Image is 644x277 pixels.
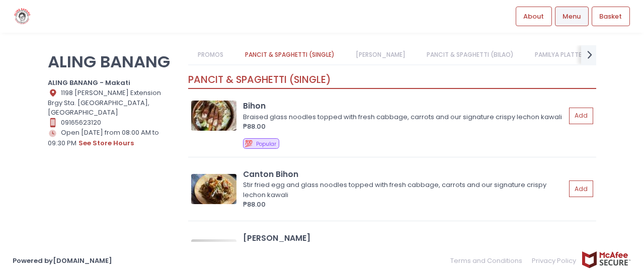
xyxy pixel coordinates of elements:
b: ALING BANANG - Makati [48,78,130,87]
button: Add [569,180,593,197]
a: PROMOS [188,45,233,64]
div: Braised glass noodles topped with fresh cabbage, carrots and our signature crispy lechon kawali [243,112,562,122]
a: About [516,7,552,26]
div: Canton Bihon [243,168,566,180]
img: Canton Bihon [191,174,236,204]
div: ₱88.00 [243,122,566,132]
a: PANCIT & SPAGHETTI (SINGLE) [235,45,344,64]
span: About [523,12,544,22]
div: ₱88.00 [243,200,566,210]
a: Powered by[DOMAIN_NAME] [13,256,112,265]
a: PANCIT & SPAGHETTI (BILAO) [417,45,524,64]
div: 1198 [PERSON_NAME] Extension Brgy Sta. [GEOGRAPHIC_DATA], [GEOGRAPHIC_DATA] [48,88,176,118]
div: 09165623120 [48,118,176,128]
button: Add [569,108,593,124]
p: ALING BANANG [48,52,176,71]
img: mcafee-secure [581,251,631,268]
div: [PERSON_NAME] [243,232,566,244]
div: Bihon [243,100,566,112]
a: [PERSON_NAME] [346,45,415,64]
span: Menu [562,12,581,22]
a: Privacy Policy [527,251,582,270]
img: logo [13,8,32,25]
div: Open [DATE] from 08:00 AM to 09:30 PM [48,128,176,149]
img: Bihon [191,101,236,131]
span: Popular [256,140,276,148]
a: Terms and Conditions [450,251,527,270]
div: Stir fried egg and glass noodles topped with fresh cabbage, carrots and our signature crispy lech... [243,180,562,200]
span: 💯 [245,139,253,148]
span: PANCIT & SPAGHETTI (SINGLE) [188,73,331,86]
a: PAMILYA PLATTERS [525,45,599,64]
span: Basket [599,12,622,22]
a: Menu [555,7,589,26]
button: see store hours [78,138,134,149]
